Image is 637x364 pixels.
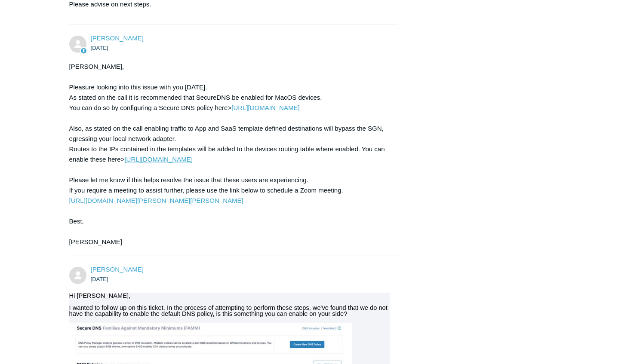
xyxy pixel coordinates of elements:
[91,266,144,273] span: Chelsea Waller
[69,293,390,299] div: Hi [PERSON_NAME],
[69,61,390,247] div: [PERSON_NAME], Pleasure looking into this issue with you [DATE]. As stated on the call it is reco...
[91,34,144,42] a: [PERSON_NAME]
[91,45,108,51] time: 02/25/2025, 16:57
[91,266,144,273] a: [PERSON_NAME]
[231,104,299,111] a: [URL][DOMAIN_NAME]
[91,34,144,42] span: Kris Haire
[69,305,390,317] div: I wanted to follow up on this ticket. In the process of attempting to perform these steps, we've ...
[91,276,108,282] time: 02/27/2025, 14:19
[69,197,243,204] a: [URL][DOMAIN_NAME][PERSON_NAME][PERSON_NAME]
[124,156,192,163] a: [URL][DOMAIN_NAME]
